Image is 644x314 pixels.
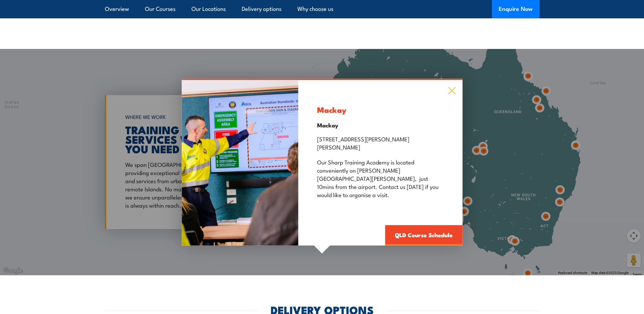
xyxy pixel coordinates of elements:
h3: Mackay [317,106,444,114]
p: [STREET_ADDRESS][PERSON_NAME][PERSON_NAME] [317,135,444,151]
h4: Mackay [317,121,444,129]
a: QLD Course Schedule [385,225,462,246]
p: Our Sharp Training Academy is located conveniently on [PERSON_NAME][GEOGRAPHIC_DATA][PERSON_NAME]... [317,158,444,198]
img: Health & Safety Representative COURSES [182,80,298,246]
